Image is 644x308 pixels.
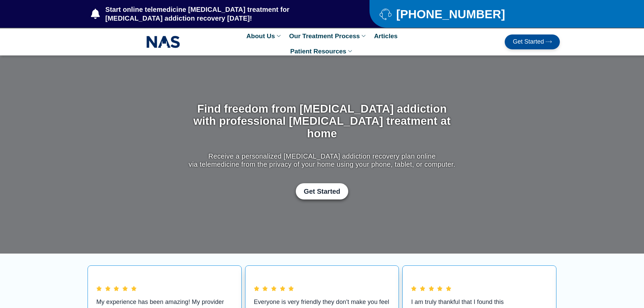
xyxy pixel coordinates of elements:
a: Start online telemedicine [MEDICAL_DATA] treatment for [MEDICAL_DATA] addiction recovery [DATE]! [91,5,342,23]
img: NAS_email_signature-removebg-preview.png [146,34,180,50]
h1: Find freedom from [MEDICAL_DATA] addiction with professional [MEDICAL_DATA] treatment at home [187,103,457,140]
span: [PHONE_NUMBER] [395,10,505,18]
span: Start online telemedicine [MEDICAL_DATA] treatment for [MEDICAL_DATA] addiction recovery [DATE]! [104,5,343,23]
a: Articles [371,28,401,44]
a: Our Treatment Process [286,28,371,44]
span: Get Started [304,187,340,195]
a: Get Started [296,183,349,199]
a: About Us [243,28,286,44]
a: Get Started [505,34,560,49]
a: Patient Resources [287,44,357,59]
p: Receive a personalized [MEDICAL_DATA] addiction recovery plan online via telemedicine from the pr... [187,152,457,168]
span: Get Started [513,39,544,45]
a: [PHONE_NUMBER] [380,8,543,20]
div: Get Started with Suboxone Treatment by filling-out this new patient packet form [187,183,457,199]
